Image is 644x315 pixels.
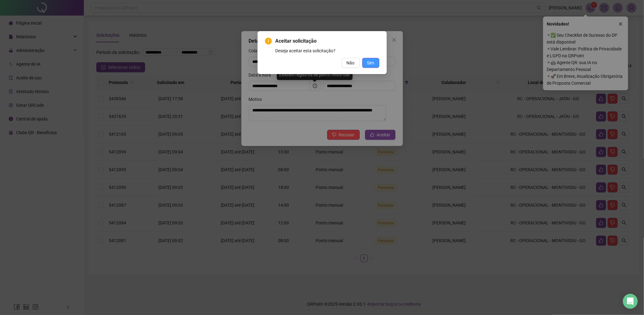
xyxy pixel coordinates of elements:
button: Sim [362,58,379,68]
span: Não [347,59,355,66]
div: Deseja aceitar esta solicitação? [276,47,379,54]
span: Aceitar solicitação [276,37,379,45]
span: Sim [367,59,374,66]
div: Open Intercom Messenger [623,294,638,309]
span: exclamation-circle [265,38,272,45]
button: Não [342,58,360,68]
